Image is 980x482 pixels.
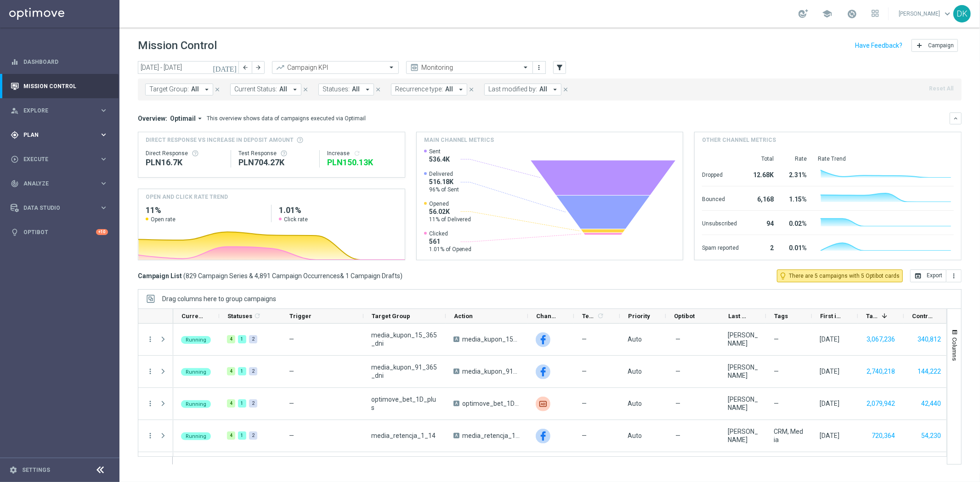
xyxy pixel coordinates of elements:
button: 2,079,942 [866,398,896,409]
div: 18 Aug 2025, Monday [820,335,839,343]
span: All [191,85,199,93]
div: PLN704,265 [238,157,312,168]
div: Press SPACE to select this row. [173,420,950,452]
ng-select: Campaign KPI [272,61,399,74]
span: & [340,272,344,280]
div: Direct Response [146,150,223,157]
h1: Mission Control [138,39,217,52]
span: — [582,335,587,343]
span: Campaign [928,42,954,49]
i: open_in_browser [914,272,922,280]
div: Patryk Przybolewski [728,363,758,380]
img: Facebook Custom Audience [536,364,550,379]
i: preview [410,63,419,72]
div: 2 [249,367,257,376]
input: Have Feedback? [855,42,902,49]
div: 1 [238,432,246,440]
h2: 11% [146,205,264,216]
i: close [562,86,569,93]
span: optimove_bet_1D_plus [371,395,438,412]
div: 1.15% [785,191,807,206]
button: close [301,84,310,95]
span: Target Group [372,313,410,319]
a: Mission Control [23,74,108,98]
div: play_circle_outline Execute keyboard_arrow_right [10,156,108,163]
button: filter_alt [553,61,566,74]
div: Spam reported [702,240,739,254]
span: media_kupon_91_365_dni [371,363,438,380]
h3: Overview: [138,114,167,123]
div: 2 [249,335,257,343]
div: +10 [96,229,108,235]
div: 4 [227,399,235,408]
span: A [453,369,459,374]
i: close [375,86,381,93]
button: close [561,84,570,95]
div: This overview shows data of campaigns executed via Optimail [207,114,366,123]
button: more_vert [146,335,154,343]
span: — [289,432,294,439]
span: Delivered [429,170,459,178]
div: Criteo [536,397,550,411]
span: Statuses: [323,85,350,93]
input: Select date range [138,61,239,74]
span: keyboard_arrow_down [942,9,952,19]
span: — [774,335,779,343]
span: media_kupon_15_365_dni [371,331,438,347]
button: Data Studio keyboard_arrow_right [10,204,108,212]
span: school [822,9,832,19]
button: lightbulb Optibot +10 [10,229,108,236]
div: 4 [227,367,235,376]
span: — [289,368,294,375]
i: keyboard_arrow_right [99,203,108,212]
button: gps_fixed Plan keyboard_arrow_right [10,131,108,139]
i: arrow_forward [255,64,261,71]
i: filter_alt [555,63,564,72]
i: arrow_back [242,64,249,71]
span: Optibot [674,313,695,319]
i: [DATE] [213,63,238,72]
div: PLN150,134 [327,157,397,168]
h3: Campaign List [138,272,402,280]
i: arrow_drop_down [203,85,211,94]
span: Columns [951,337,958,361]
a: Settings [22,467,50,473]
button: open_in_browser Export [910,269,946,282]
div: Mission Control [11,74,108,98]
div: Row Groups [162,295,276,303]
div: Test Response [238,150,312,157]
i: keyboard_arrow_right [99,155,108,163]
button: close [467,84,476,95]
span: Recurrence type: [395,85,443,93]
span: Optimail [170,114,196,123]
div: 18 Aug 2025, Monday [820,367,839,376]
span: ) [400,272,402,280]
img: Facebook Custom Audience [536,332,550,347]
multiple-options-button: Export to CSV [910,272,962,279]
button: more_vert [146,399,154,408]
h4: OPEN AND CLICK RATE TREND [146,193,228,201]
div: 1 [238,367,246,376]
span: Opened [429,200,471,207]
button: Optimail arrow_drop_down [167,114,207,123]
div: Plan [11,131,99,139]
div: 0.02% [785,215,807,230]
div: equalizer Dashboard [10,58,108,66]
span: Priority [628,313,650,319]
span: Plan [23,132,99,138]
span: Explore [23,108,99,113]
span: — [675,399,680,408]
span: All [539,85,547,93]
i: person_search [11,106,19,115]
span: optimove_bet_1D_plus [462,399,520,408]
button: 3,067,236 [866,334,896,345]
span: All [352,85,360,93]
div: Press SPACE to select this row. [138,388,173,420]
span: Control Customers [912,313,934,319]
div: Press SPACE to select this row. [173,324,950,356]
i: trending_up [276,63,285,72]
